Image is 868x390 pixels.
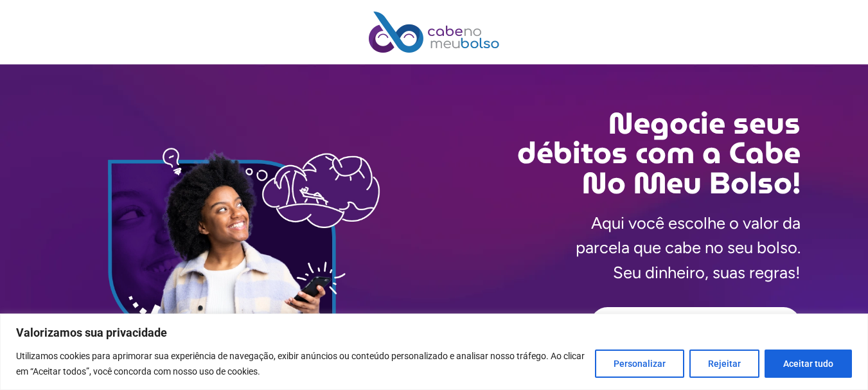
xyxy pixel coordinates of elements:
[16,348,585,379] p: Utilizamos cookies para aprimorar sua experiência de navegação, exibir anúncios ou conteúdo perso...
[369,12,500,53] img: Cabe no Meu Bolso
[16,325,852,341] p: Valorizamos sua privacidade
[765,350,852,378] button: Aceitar tudo
[689,350,759,378] button: Rejeitar
[434,109,801,198] h2: Negocie seus débitos com a Cabe No Meu Bolso!
[595,350,684,378] button: Personalizar
[576,211,801,285] p: Aqui você escolhe o valor da parcela que cabe no seu bolso. Seu dinheiro, suas regras!
[590,307,801,342] a: Consultar meu CPF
